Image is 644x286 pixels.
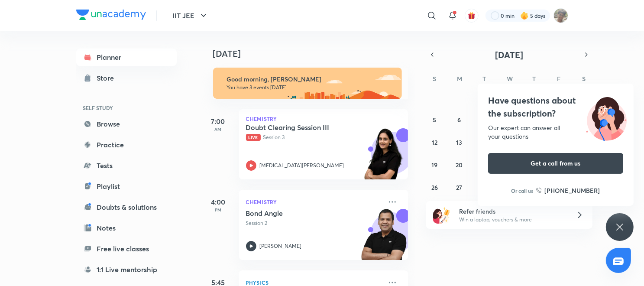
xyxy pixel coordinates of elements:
[532,75,536,83] abbr: Thursday
[76,49,177,66] a: Planner
[427,135,441,149] button: October 12, 2025
[427,113,441,127] button: October 5, 2025
[557,75,560,83] abbr: Friday
[246,134,261,141] span: Live
[76,101,177,115] h6: SELF STUDY
[453,158,466,172] button: October 20, 2025
[433,116,436,124] abbr: October 5, 2025
[76,219,177,237] a: Notes
[545,186,600,195] h6: [PHONE_NUMBER]
[213,68,402,99] img: morning
[76,261,177,278] a: 1:1 Live mentorship
[456,161,463,169] abbr: October 20, 2025
[431,161,437,169] abbr: October 19, 2025
[488,94,623,120] h4: Have questions about the subscription?
[453,135,466,149] button: October 13, 2025
[246,133,382,141] p: Session 3
[488,153,623,174] button: Get a call from us
[260,242,302,250] p: [PERSON_NAME]
[201,207,236,212] p: PM
[97,73,120,83] div: Store
[431,183,438,192] abbr: October 26, 2025
[582,75,586,83] abbr: Saturday
[246,197,382,207] p: Chemistry
[227,75,394,83] h6: Good morning, [PERSON_NAME]
[495,49,523,61] span: [DATE]
[488,123,623,141] div: Our expert can answer all your questions
[579,94,634,141] img: ttu_illustration_new.svg
[168,7,214,24] button: IIT JEE
[511,187,534,195] p: Or call us
[76,10,146,20] img: Company Logo
[260,162,344,169] p: [MEDICAL_DATA][PERSON_NAME]
[536,186,600,195] a: [PHONE_NUMBER]
[227,84,394,91] p: You have 3 events [DATE]
[427,158,441,172] button: October 19, 2025
[76,115,177,133] a: Browse
[76,157,177,174] a: Tests
[458,116,461,124] abbr: October 6, 2025
[457,75,463,83] abbr: Monday
[427,180,441,194] button: October 26, 2025
[453,113,466,127] button: October 6, 2025
[76,10,146,22] a: Company Logo
[201,127,236,132] p: AM
[459,207,566,216] h6: Refer friends
[456,183,463,192] abbr: October 27, 2025
[465,9,479,23] button: avatar
[468,12,476,19] img: avatar
[76,198,177,216] a: Doubts & solutions
[246,209,354,218] h5: Bond Angle
[433,75,436,83] abbr: Sunday
[482,75,486,83] abbr: Tuesday
[459,216,566,224] p: Win a laptop, vouchers & more
[76,240,177,257] a: Free live classes
[360,209,408,269] img: unacademy
[246,123,354,132] h5: Doubt Clearing Session III
[246,116,401,121] p: Chemistry
[201,197,236,207] h5: 4:00
[456,138,463,146] abbr: October 13, 2025
[438,49,580,61] button: [DATE]
[213,49,417,59] h4: [DATE]
[201,116,236,127] h5: 7:00
[76,69,177,87] a: Store
[453,180,466,194] button: October 27, 2025
[553,8,568,23] img: Shashwat Mathur
[360,128,408,188] img: unacademy
[76,178,177,195] a: Playlist
[246,219,382,227] p: Session 2
[433,206,450,224] img: referral
[76,136,177,153] a: Practice
[520,11,529,20] img: streak
[432,138,437,146] abbr: October 12, 2025
[507,75,513,83] abbr: Wednesday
